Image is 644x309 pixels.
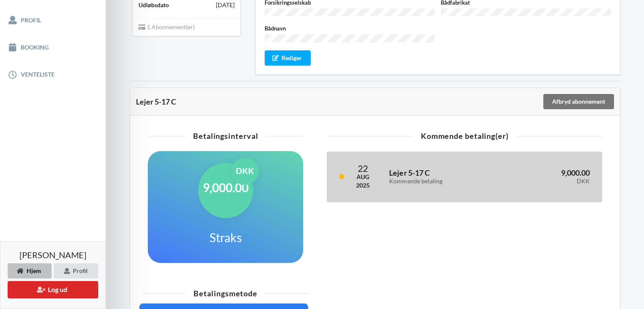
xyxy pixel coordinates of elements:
[356,173,370,181] div: Aug
[508,178,590,185] div: DKK
[54,263,98,279] div: Profil
[356,164,370,173] div: 22
[508,168,590,185] h3: 9,000.00
[203,180,249,195] h1: 9,000.00
[265,50,311,66] div: Rediger
[8,263,52,279] div: Hjem
[216,1,235,9] div: [DATE]
[327,132,602,140] div: Kommende betaling(er)
[136,97,542,106] div: Lejer 5-17 C
[356,181,370,190] div: 2025
[138,1,169,9] div: Udløbsdato
[19,251,86,259] span: [PERSON_NAME]
[265,24,435,33] label: Bådnavn
[148,132,303,140] div: Betalingsinterval
[142,290,309,297] div: Betalingsmetode
[543,94,614,109] div: Afbryd abonnement
[8,281,98,298] button: Log ud
[389,168,495,185] h3: Lejer 5-17 C
[389,178,495,185] div: Kommende betaling
[231,157,259,185] div: DKK
[210,230,242,245] h1: Straks
[138,23,195,30] span: 1 Abonnement(er)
